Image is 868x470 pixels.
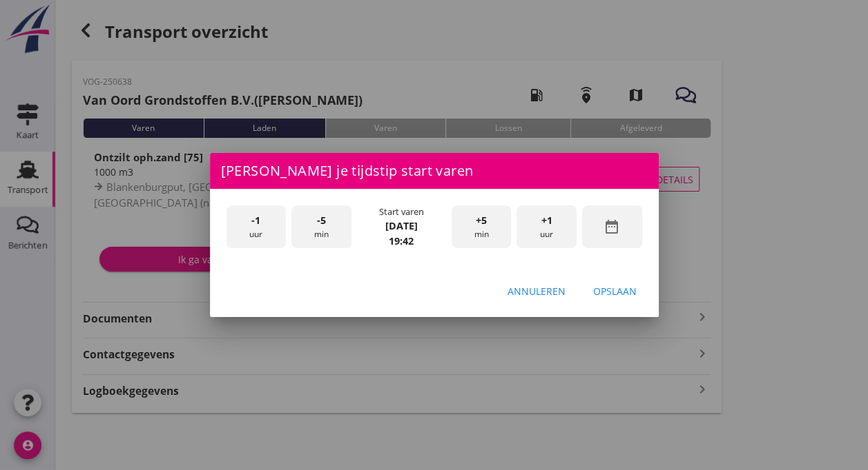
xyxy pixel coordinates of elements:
span: +1 [541,213,552,228]
div: [PERSON_NAME] je tijdstip start varen [210,153,659,189]
div: min [452,205,512,249]
div: min [291,205,351,249]
span: -5 [317,213,326,228]
div: Opslaan [593,284,637,298]
strong: 19:42 [389,234,414,247]
div: uur [226,205,287,249]
span: -1 [251,213,260,228]
div: Start varen [379,205,424,218]
strong: [DATE] [385,219,418,232]
div: uur [517,205,577,249]
div: Annuleren [508,284,566,298]
i: date_range [604,218,620,235]
button: Opslaan [582,278,648,303]
span: +5 [476,213,487,228]
button: Annuleren [496,278,577,303]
